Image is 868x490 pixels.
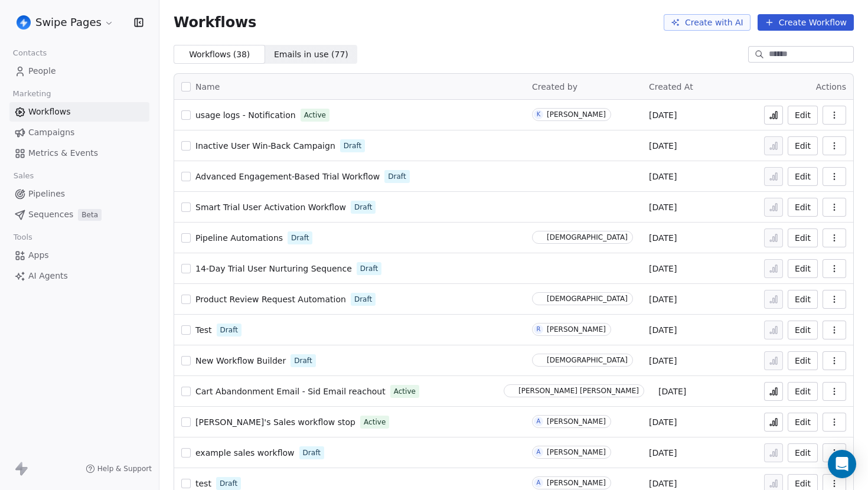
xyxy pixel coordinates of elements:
[195,264,352,273] span: 14-Day Trial User Nurturing Sequence
[28,65,56,77] span: People
[9,102,149,122] a: Workflows
[788,413,818,432] button: Edit
[518,387,639,395] div: [PERSON_NAME] [PERSON_NAME]
[534,233,543,242] img: S
[195,172,380,181] span: Advanced Engagement-Based Trial Workflow
[649,478,677,489] span: [DATE]
[649,263,677,275] span: [DATE]
[195,325,212,335] span: Test
[9,61,149,81] a: People
[28,249,49,262] span: Apps
[28,106,71,118] span: Workflows
[9,246,149,265] a: Apps
[649,447,677,459] span: [DATE]
[9,266,149,286] a: AI Agents
[664,14,750,31] button: Create with AI
[547,417,606,426] div: [PERSON_NAME]
[547,448,606,456] div: [PERSON_NAME]
[195,293,346,305] a: Product Review Request Automation
[388,171,406,182] span: Draft
[195,233,283,243] span: Pipeline Automations
[649,171,677,182] span: [DATE]
[220,478,237,489] span: Draft
[364,417,386,427] span: Active
[658,386,686,397] span: [DATE]
[788,167,818,186] button: Edit
[220,325,238,335] span: Draft
[788,106,818,125] button: Edit
[195,387,386,396] span: Cart Abandonment Email - Sid Email reachout
[649,82,693,92] span: Created At
[788,228,818,247] button: Edit
[8,228,37,246] span: Tools
[547,233,628,241] div: [DEMOGRAPHIC_DATA]
[506,387,515,396] img: S
[534,356,543,365] img: S
[547,110,606,119] div: [PERSON_NAME]
[534,295,543,303] img: S
[304,110,326,120] span: Active
[28,270,68,282] span: AI Agents
[195,110,296,120] span: usage logs - Notification
[394,386,416,397] span: Active
[788,351,818,370] a: Edit
[788,443,818,462] button: Edit
[35,15,102,30] span: Swipe Pages
[532,82,577,92] span: Created by
[303,447,321,458] span: Draft
[195,355,286,367] a: New Workflow Builder
[788,259,818,278] button: Edit
[291,233,309,243] span: Draft
[9,184,149,204] a: Pipelines
[360,263,378,274] span: Draft
[28,188,65,200] span: Pipelines
[195,140,335,152] a: Inactive User Win-Back Campaign
[9,143,149,163] a: Metrics & Events
[649,416,677,428] span: [DATE]
[195,202,346,212] span: Smart Trial User Activation Workflow
[174,14,256,31] span: Workflows
[86,464,152,473] a: Help & Support
[828,450,856,478] div: Open Intercom Messenger
[195,356,286,365] span: New Workflow Builder
[547,325,606,334] div: [PERSON_NAME]
[547,295,628,303] div: [DEMOGRAPHIC_DATA]
[195,447,295,459] a: example sales workflow
[788,290,818,309] a: Edit
[28,147,98,159] span: Metrics & Events
[788,198,818,217] a: Edit
[354,294,372,305] span: Draft
[788,136,818,155] button: Edit
[9,205,149,224] a: SequencesBeta
[537,447,541,457] div: A
[28,208,73,221] span: Sequences
[195,263,352,275] a: 14-Day Trial User Nurturing Sequence
[195,448,295,458] span: example sales workflow
[195,417,355,427] span: [PERSON_NAME]'s Sales workflow stop
[788,321,818,339] button: Edit
[344,141,361,151] span: Draft
[649,232,677,244] span: [DATE]
[537,325,541,334] div: R
[78,209,102,221] span: Beta
[195,171,380,182] a: Advanced Engagement-Based Trial Workflow
[28,126,74,139] span: Campaigns
[195,416,355,428] a: [PERSON_NAME]'s Sales workflow stop
[8,44,52,62] span: Contacts
[8,167,39,185] span: Sales
[195,479,211,488] span: test
[649,201,677,213] span: [DATE]
[649,140,677,152] span: [DATE]
[97,464,152,473] span: Help & Support
[195,232,283,244] a: Pipeline Automations
[195,201,346,213] a: Smart Trial User Activation Workflow
[537,110,541,119] div: K
[788,382,818,401] a: Edit
[195,81,220,93] span: Name
[649,293,677,305] span: [DATE]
